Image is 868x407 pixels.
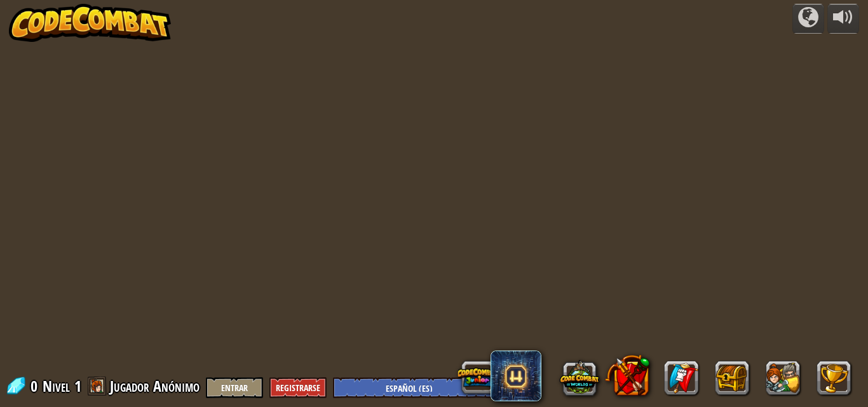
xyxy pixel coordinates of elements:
button: Entrar [206,377,263,398]
span: 1 [74,376,81,396]
button: Campañas [792,4,824,34]
span: Nivel [43,376,70,397]
img: CodeCombat - Learn how to code by playing a game [9,4,172,42]
span: 0 [31,376,41,396]
button: Registrarse [269,377,327,398]
span: Jugador Anónimo [110,376,200,396]
button: Ajustar volúmen [827,4,859,34]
